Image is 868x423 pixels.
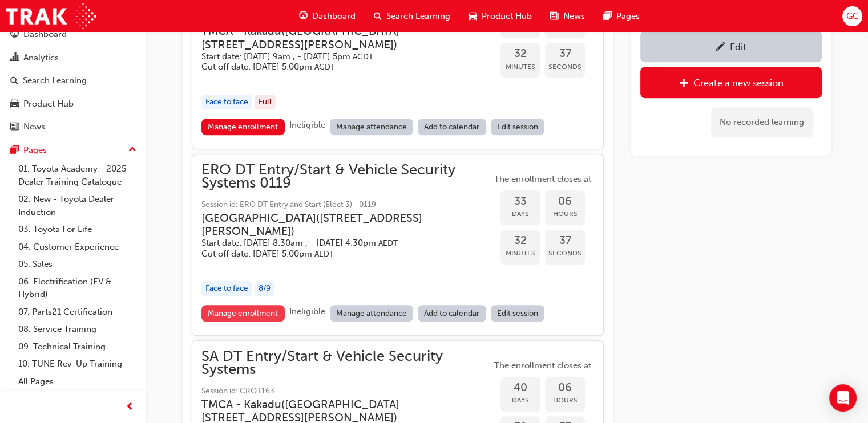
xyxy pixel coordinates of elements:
span: news-icon [550,9,559,23]
span: Australian Central Daylight Time ACDT [353,52,373,62]
a: guage-iconDashboard [290,5,365,28]
div: Dashboard [23,28,67,41]
span: Australian Eastern Daylight Time AEDT [378,238,398,248]
span: Australian Eastern Daylight Time AEDT [314,249,334,259]
h3: TMCA - Kakadu ( [GEOGRAPHIC_DATA][STREET_ADDRESS][PERSON_NAME] ) [201,25,473,51]
span: 06 [545,381,585,394]
div: Analytics [23,51,59,64]
button: Pages [5,140,141,161]
span: 32 [500,47,540,60]
span: Minutes [500,247,540,260]
span: The enrollment closes at [491,173,594,186]
div: News [23,120,45,133]
span: Session id: ERO DT Entry and Start (Elect 3) - 0119 [201,198,491,211]
span: Seconds [545,247,585,260]
span: GC [846,10,858,23]
a: 10. TUNE Rev-Up Training [14,355,141,373]
img: Trak [6,3,96,29]
span: up-icon [128,143,136,157]
button: ERO DT Entry/Start & Vehicle Security Systems 0119Session id: ERO DT Entry and Start (Elect 3) - ... [201,164,594,326]
span: Hours [545,394,585,407]
a: Dashboard [5,24,141,45]
span: News [563,10,585,23]
span: pencil-icon [716,42,725,54]
span: Hours [545,208,585,221]
a: Edit session [491,305,545,322]
h5: Start date: [DATE] 8:30am , - [DATE] 4:30pm [201,238,473,249]
span: SA DT Entry/Start & Vehicle Security Systems [201,350,491,376]
span: pages-icon [603,9,612,23]
span: ERO DT Entry/Start & Vehicle Security Systems 0119 [201,164,491,189]
span: chart-icon [10,53,19,63]
span: pages-icon [10,145,19,156]
a: 07. Parts21 Certification [14,303,141,321]
a: search-iconSearch Learning [365,5,459,28]
span: plus-icon [679,78,689,90]
span: Days [500,394,540,407]
span: news-icon [10,122,19,132]
div: Edit [730,41,746,52]
span: 40 [500,381,540,394]
a: Edit [640,31,822,62]
span: Search Learning [386,10,450,23]
h3: [GEOGRAPHIC_DATA] ( [STREET_ADDRESS][PERSON_NAME] ) [201,211,473,238]
h5: Start date: [DATE] 9am , - [DATE] 5pm [201,51,473,62]
span: Minutes [500,60,540,74]
div: Face to face [201,281,252,296]
div: Open Intercom Messenger [829,384,857,412]
div: Product Hub [23,97,74,111]
a: 06. Electrification (EV & Hybrid) [14,273,141,303]
span: Pages [616,10,640,23]
a: 05. Sales [14,255,141,273]
button: DashboardAnalyticsSearch LearningProduct HubNews [5,22,141,140]
a: Manage attendance [330,305,414,322]
span: 06 [545,195,585,208]
a: Create a new session [640,67,822,98]
span: Ineligible [289,306,325,316]
div: Create a new session [693,77,784,88]
span: 32 [500,234,540,247]
div: Face to face [201,95,252,110]
a: 09. Technical Training [14,338,141,356]
span: Product Hub [482,10,532,23]
span: Ineligible [289,120,325,130]
a: 01. Toyota Academy - 2025 Dealer Training Catalogue [14,160,141,190]
button: GC [842,6,862,26]
span: Session id: CROT163 [201,385,491,398]
div: No recorded learning [711,107,813,137]
span: 37 [545,234,585,247]
a: All Pages [14,373,141,391]
span: 37 [545,47,585,60]
h5: Cut off date: [DATE] 5:00pm [201,62,473,72]
span: Seconds [545,60,585,74]
span: 33 [500,195,540,208]
a: 03. Toyota For Life [14,221,141,238]
span: guage-icon [10,30,19,40]
a: Edit session [491,119,545,135]
a: Add to calendar [418,305,486,322]
span: Australian Central Daylight Time ACDT [314,62,335,72]
a: Search Learning [5,70,141,91]
div: Search Learning [23,74,87,87]
span: guage-icon [299,9,308,23]
a: news-iconNews [541,5,594,28]
a: Manage attendance [330,119,414,135]
span: car-icon [469,9,477,23]
span: search-icon [374,9,382,23]
span: Days [500,208,540,221]
a: pages-iconPages [594,5,649,28]
div: Full [255,95,276,110]
a: Add to calendar [418,119,486,135]
h5: Cut off date: [DATE] 5:00pm [201,249,473,259]
a: 04. Customer Experience [14,238,141,256]
a: Manage enrollment [201,119,285,135]
div: 8 / 9 [255,281,274,296]
a: 02. New - Toyota Dealer Induction [14,190,141,221]
span: car-icon [10,99,19,109]
a: Product Hub [5,93,141,115]
a: News [5,116,141,137]
a: Analytics [5,47,141,68]
a: Manage enrollment [201,305,285,322]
